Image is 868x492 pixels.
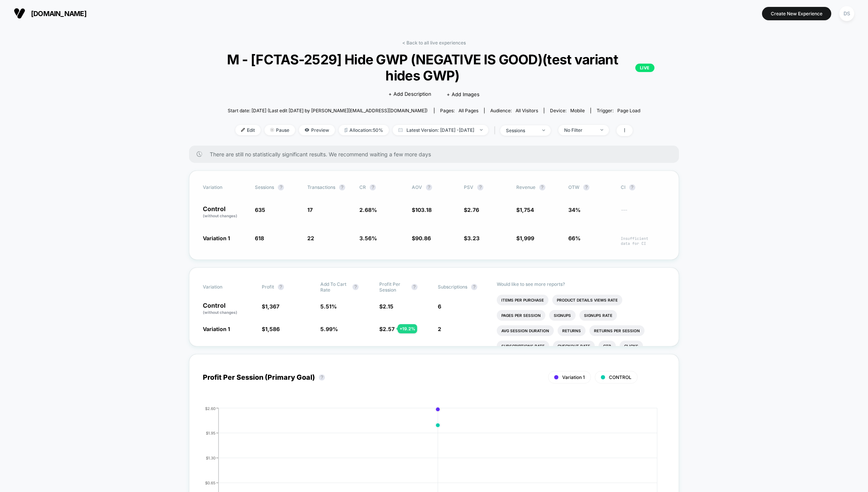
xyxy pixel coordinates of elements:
[558,325,586,336] li: Returns
[412,184,422,190] span: AOV
[549,310,576,321] li: Signups
[542,130,545,131] img: end
[570,108,585,113] span: mobile
[228,108,427,113] span: Start date: [DATE] (Last edit [DATE] by [PERSON_NAME][EMAIL_ADDRESS][DOMAIN_NAME])
[14,8,25,19] img: Visually logo
[621,236,665,246] span: Insufficient data for CI
[393,125,488,135] span: Latest Version: [DATE] - [DATE]
[262,284,274,290] span: Profit
[516,108,538,113] span: All Visitors
[516,207,534,213] span: $
[210,151,664,157] span: There are still no statistically significant results. We recommend waiting a few more days
[621,208,665,219] span: ---
[497,310,545,321] li: Pages Per Session
[839,6,854,21] div: DS
[203,235,230,241] span: Variation 1
[307,207,313,213] span: 17
[477,184,483,190] button: ?
[203,326,230,332] span: Variation 1
[320,326,338,332] span: 5.99 %
[359,235,377,241] span: 3.56 %
[203,184,245,190] span: Variation
[497,325,554,336] li: Avg Session Duration
[497,295,548,305] li: Items Per Purchase
[379,281,408,293] span: Profit Per Session
[438,303,441,310] span: 6
[412,235,431,241] span: $
[339,125,389,135] span: Allocation: 50%
[562,374,585,380] span: Variation 1
[600,129,603,131] img: end
[520,235,534,241] span: 1,999
[516,184,535,190] span: Revenue
[426,184,432,190] button: ?
[589,325,644,336] li: Returns Per Session
[440,108,478,113] div: Pages:
[206,455,215,460] tspan: $1.30
[568,184,610,190] span: OTW
[278,284,284,290] button: ?
[307,184,335,190] span: Transactions
[617,108,640,113] span: Page Load
[388,90,431,98] span: + Add Description
[837,6,857,21] button: DS
[597,108,640,113] div: Trigger:
[398,128,403,132] img: calendar
[609,374,631,380] span: CONTROL
[206,430,215,435] tspan: $1.95
[339,184,345,190] button: ?
[629,184,635,190] button: ?
[203,310,237,315] span: (without changes)
[278,184,284,190] button: ?
[11,7,89,20] button: [DOMAIN_NAME]
[564,127,595,133] div: No Filter
[262,303,279,310] span: $
[352,284,359,290] button: ?
[270,128,274,132] img: end
[203,213,237,218] span: (without changes)
[568,235,581,241] span: 66%
[255,235,264,241] span: 618
[203,302,254,315] p: Control
[241,128,245,132] img: edit
[583,184,589,190] button: ?
[255,207,265,213] span: 635
[620,341,643,351] li: Clicks
[359,207,377,213] span: 2.68 %
[320,281,349,293] span: Add To Cart Rate
[379,326,395,332] span: $
[203,206,247,219] p: Control
[359,184,366,190] span: CR
[262,326,280,332] span: $
[398,324,417,333] div: + 19.2 %
[467,207,479,213] span: 2.76
[458,108,478,113] span: all pages
[402,40,466,46] a: < Back to all live experiences
[635,64,654,72] p: LIVE
[235,125,261,135] span: Edit
[553,341,595,351] li: Checkout Rate
[412,207,432,213] span: $
[539,184,545,190] button: ?
[490,108,538,113] div: Audience:
[265,303,279,310] span: 1,367
[520,207,534,213] span: 1,754
[370,184,376,190] button: ?
[411,284,418,290] button: ?
[415,235,431,241] span: 90.86
[307,235,314,241] span: 22
[762,7,831,20] button: Create New Experience
[205,406,215,410] tspan: $2.60
[552,295,622,305] li: Product Details Views Rate
[492,125,500,136] span: |
[383,303,393,310] span: 2.15
[31,10,86,18] span: [DOMAIN_NAME]
[467,235,480,241] span: 3.23
[544,108,591,113] span: Device:
[438,284,467,290] span: Subscriptions
[203,281,245,293] span: Variation
[205,480,215,485] tspan: $0.65
[447,91,480,97] span: + Add Images
[497,281,666,287] p: Would like to see more reports?
[383,326,395,332] span: 2.57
